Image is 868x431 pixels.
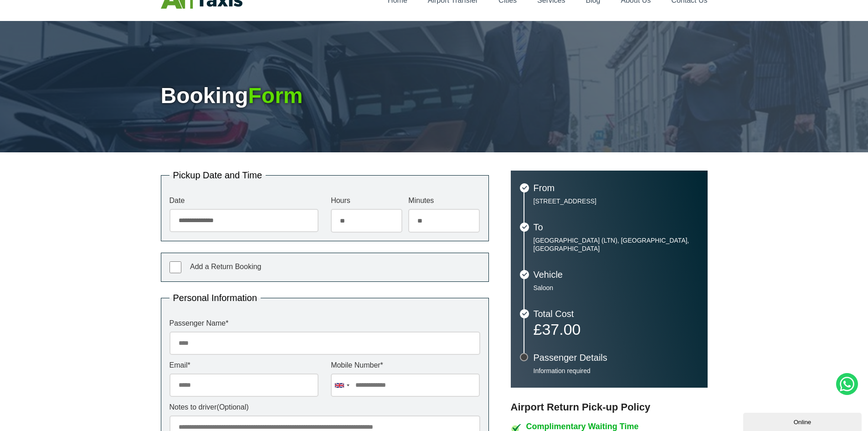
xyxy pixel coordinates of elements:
[408,197,480,204] label: Minutes
[743,411,863,431] iframe: chat widget
[331,197,402,204] label: Hours
[161,85,708,107] h1: Booking
[169,197,318,204] label: Date
[534,323,699,336] p: £
[534,223,699,232] h3: To
[534,284,699,292] p: Saloon
[169,404,480,411] label: Notes to driver
[534,183,699,192] h3: From
[542,321,580,338] span: 37.00
[248,83,303,108] span: Form
[534,367,699,375] p: Information required
[534,197,699,205] p: [STREET_ADDRESS]
[511,401,708,413] h3: Airport Return Pick-up Policy
[169,320,480,327] label: Passenger Name
[534,353,699,362] h3: Passenger Details
[331,362,480,369] label: Mobile Number
[169,362,318,369] label: Email
[534,270,699,279] h3: Vehicle
[331,374,352,396] div: United Kingdom: +44
[190,263,262,270] span: Add a Return Booking
[169,171,266,180] legend: Pickup Date and Time
[169,261,181,273] input: Add a Return Booking
[526,422,708,431] h4: Complimentary Waiting Time
[217,403,249,411] span: (Optional)
[169,293,261,302] legend: Personal Information
[534,236,699,253] p: [GEOGRAPHIC_DATA] (LTN), [GEOGRAPHIC_DATA], [GEOGRAPHIC_DATA]
[534,309,699,318] h3: Total Cost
